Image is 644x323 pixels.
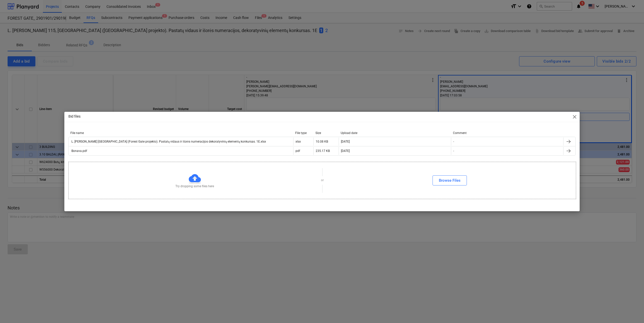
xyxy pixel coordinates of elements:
[316,149,330,153] div: 235.17 KB
[296,140,301,143] div: xlsx
[315,131,337,135] div: Size
[453,140,454,143] div: -
[341,140,350,143] div: [DATE]
[439,177,461,184] div: Browse Files
[619,299,644,323] iframe: Chat Widget
[453,131,561,135] div: Comment
[453,149,454,153] div: -
[341,149,350,153] div: [DATE]
[68,162,576,199] div: Try dropping some files hereorBrowse Files
[68,114,80,119] p: Bid files
[71,149,87,153] div: Bonava.pdf
[295,131,311,135] div: File type
[316,140,328,143] div: 10.08 KB
[433,175,467,185] button: Browse Files
[341,131,449,135] div: Upload date
[321,178,324,182] p: or
[572,114,578,120] span: close
[70,131,291,135] div: File name
[296,149,300,153] div: pdf
[175,184,214,189] p: Try dropping some files here
[71,140,266,144] div: L. [PERSON_NAME] [GEOGRAPHIC_DATA] (Forest Gate projekto). Pastatų vidaus ir išorės numeracijos d...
